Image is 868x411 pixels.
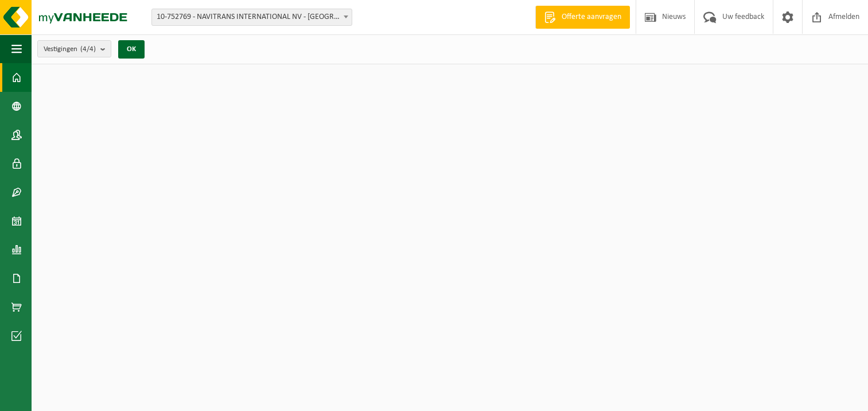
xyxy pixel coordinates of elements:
button: Vestigingen(4/4) [37,40,111,57]
span: 10-752769 - NAVITRANS INTERNATIONAL NV - KORTRIJK [152,9,352,25]
span: Vestigingen [44,41,96,58]
span: 10-752769 - NAVITRANS INTERNATIONAL NV - KORTRIJK [151,9,352,26]
a: Offerte aanvragen [535,6,630,29]
count: (4/4) [80,45,96,53]
span: Offerte aanvragen [559,11,624,23]
button: OK [118,40,145,59]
